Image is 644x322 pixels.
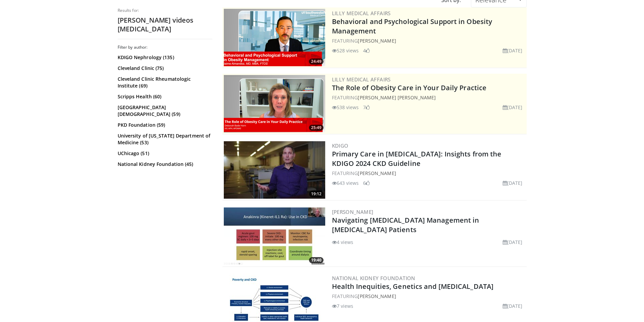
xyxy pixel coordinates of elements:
[332,142,349,149] a: KDIGO
[363,104,370,111] li: 7
[118,45,212,50] h3: Filter by author:
[118,161,211,168] a: National Kidney Foundation (45)
[224,9,325,66] a: 24:49
[503,104,523,111] li: [DATE]
[503,239,523,246] li: [DATE]
[332,149,502,168] a: Primary Care in [MEDICAL_DATA]: Insights from the KDIGO 2024 CKD Guideline
[332,104,359,111] li: 538 views
[224,141,325,199] a: 19:12
[332,293,525,300] div: FEATURING
[118,150,211,157] a: UChicago (51)
[363,47,370,54] li: 4
[224,75,325,132] img: e1208b6b-349f-4914-9dd7-f97803bdbf1d.png.300x170_q85_crop-smart_upscale.png
[358,293,396,299] a: [PERSON_NAME]
[118,93,211,100] a: Scripps Health (60)
[332,239,354,246] li: 4 views
[332,302,354,309] li: 7 views
[309,125,324,131] span: 25:49
[332,282,494,291] a: Health Inequities, Genetics and [MEDICAL_DATA]
[224,207,325,265] img: 6d7bf729-ffbc-4873-a9f9-5a7afe60185d.300x170_q85_crop-smart_upscale.jpg
[363,179,370,187] li: 6
[118,65,211,72] a: Cleveland Clinic (75)
[309,191,324,197] span: 19:12
[503,302,523,309] li: [DATE]
[332,94,525,101] div: FEATURING
[118,8,212,13] p: Results for:
[118,104,211,118] a: [GEOGRAPHIC_DATA][DEMOGRAPHIC_DATA] (59)
[358,38,396,44] a: [PERSON_NAME]
[224,9,325,66] img: ba3304f6-7838-4e41-9c0f-2e31ebde6754.png.300x170_q85_crop-smart_upscale.png
[332,275,415,281] a: National Kidney Foundation
[332,17,493,35] a: Behavioral and Psychological Support in Obesity Management
[118,16,212,33] h2: [PERSON_NAME] videos [MEDICAL_DATA]
[332,37,525,44] div: FEATURING
[309,58,324,65] span: 24:49
[224,141,325,199] img: c42670d8-8d35-4c38-b857-e1a6989fceb3.300x170_q85_crop-smart_upscale.jpg
[332,216,479,234] a: Navigating [MEDICAL_DATA] Management in [MEDICAL_DATA] Patients
[118,132,211,146] a: University of [US_STATE] Department of Medicine (53)
[332,47,359,54] li: 528 views
[224,75,325,132] a: 25:49
[503,179,523,187] li: [DATE]
[332,83,487,92] a: The Role of Obesity Care in Your Daily Practice
[332,76,391,83] a: Lilly Medical Affairs
[332,179,359,187] li: 643 views
[332,10,391,17] a: Lilly Medical Affairs
[118,76,211,89] a: Cleveland Clinic Rheumatologic Institute (69)
[358,94,436,101] a: [PERSON_NAME] [PERSON_NAME]
[118,54,211,61] a: KDIGO Nephrology (135)
[358,170,396,176] a: [PERSON_NAME]
[332,208,374,215] a: [PERSON_NAME]
[224,207,325,265] a: 19:40
[503,47,523,54] li: [DATE]
[118,122,211,128] a: PKD Foundation (59)
[309,257,324,263] span: 19:40
[332,170,525,177] div: FEATURING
